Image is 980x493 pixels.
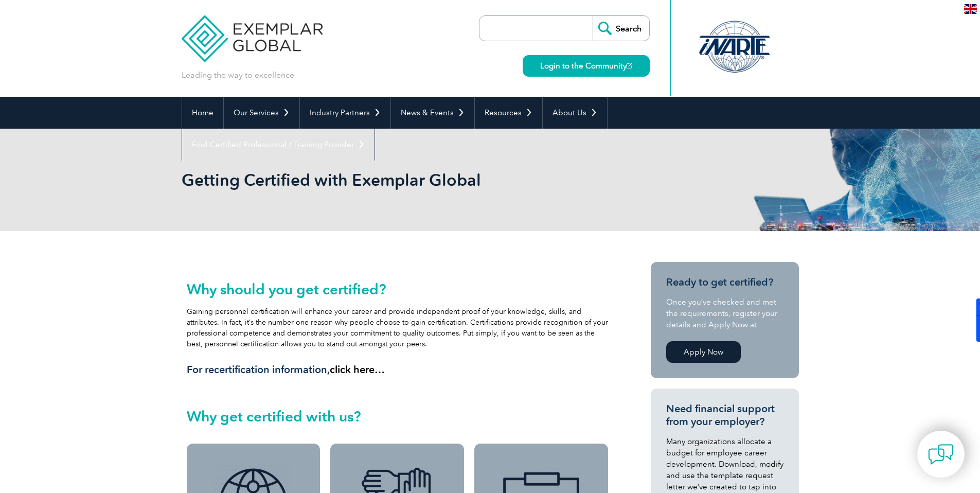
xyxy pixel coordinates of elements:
[182,170,577,190] h1: Getting Certified with Exemplar Global
[330,363,385,376] a: click here…
[666,296,783,330] p: Once you’ve checked and met the requirements, register your details and Apply Now at
[627,63,632,68] img: open_square.png
[593,16,649,41] input: Search
[187,408,609,425] h2: Why get certified with us?
[182,129,375,161] a: Find Certified Professional / Training Provider
[964,4,977,14] img: en
[523,55,650,77] a: Login to the Community
[666,402,783,428] h3: Need financial support from your employer?
[391,97,474,129] a: News & Events
[300,97,390,129] a: Industry Partners
[666,341,741,363] a: Apply Now
[187,363,609,376] h3: For recertification information,
[182,97,223,129] a: Home
[928,442,954,467] img: contact-chat.png
[187,281,609,297] h2: Why should you get certified?
[666,276,783,289] h3: Ready to get certified?
[182,69,294,81] p: Leading the way to excellence
[475,97,542,129] a: Resources
[187,281,609,376] div: Gaining personnel certification will enhance your career and provide independent proof of your kn...
[543,97,607,129] a: About Us
[224,97,299,129] a: Our Services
